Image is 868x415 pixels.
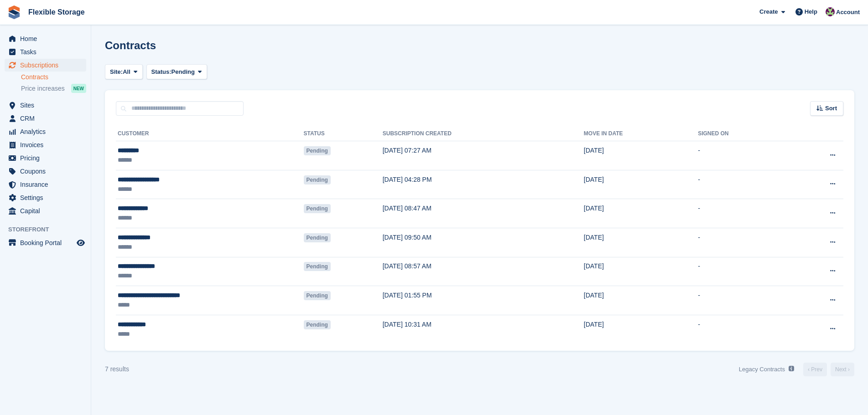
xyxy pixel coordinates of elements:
[172,67,195,77] span: Pending
[304,204,331,213] span: Pending
[21,83,86,93] a: Price increases NEW
[5,205,86,217] a: menu
[105,64,143,79] button: Site: All
[105,364,129,374] div: 7 results
[5,152,86,164] a: menu
[110,67,123,77] span: Site:
[383,286,584,315] td: [DATE] 01:55 PM
[383,141,584,170] td: [DATE] 07:27 AM
[5,32,86,45] a: menu
[584,286,698,315] td: [DATE]
[25,5,88,20] a: Flexible Storage
[584,127,698,141] th: Move in date
[826,7,835,16] img: Rachael Fisher
[304,146,331,155] span: Pending
[5,46,86,58] a: menu
[383,127,584,141] th: Subscription created
[304,175,331,184] span: Pending
[831,363,854,376] a: Next
[698,228,788,257] td: -
[8,225,91,234] span: Storefront
[698,141,788,170] td: -
[5,165,86,178] a: menu
[20,46,75,58] span: Tasks
[5,138,86,151] a: menu
[383,315,584,343] td: [DATE] 10:31 AM
[20,99,75,112] span: Sites
[825,104,837,113] span: Sort
[383,199,584,228] td: [DATE] 08:47 AM
[698,199,788,228] td: -
[5,236,86,249] a: menu
[20,138,75,151] span: Invoices
[20,112,75,125] span: CRM
[698,127,788,141] th: Signed on
[7,5,21,19] img: stora-icon-8386f47178a22dfd0bd8f6a31ec36ba5ce8667c1dd55bd0f319d3a0aa187defe.svg
[5,191,86,204] a: menu
[5,178,86,191] a: menu
[21,84,65,93] span: Price increases
[698,257,788,286] td: -
[803,363,827,376] a: Previous
[698,286,788,315] td: -
[584,257,698,286] td: [DATE]
[805,7,817,16] span: Help
[584,199,698,228] td: [DATE]
[20,205,75,217] span: Capital
[383,228,584,257] td: [DATE] 09:50 AM
[304,127,383,141] th: Status
[20,32,75,45] span: Home
[383,170,584,199] td: [DATE] 04:28 PM
[735,362,798,377] a: Legacy Contracts
[789,366,794,371] img: icon-info-grey-7440780725fd019a000dd9b08b2336e03edf1995a4989e88bcd33f0948082b44.svg
[735,362,856,377] nav: Page
[304,262,331,271] span: Pending
[584,170,698,199] td: [DATE]
[20,236,75,249] span: Booking Portal
[20,178,75,191] span: Insurance
[739,365,785,374] p: Legacy Contracts
[151,67,172,77] span: Status:
[20,152,75,164] span: Pricing
[123,67,130,77] span: All
[75,237,86,248] a: Preview store
[5,125,86,138] a: menu
[698,315,788,343] td: -
[5,99,86,112] a: menu
[20,125,75,138] span: Analytics
[584,141,698,170] td: [DATE]
[5,59,86,72] a: menu
[584,228,698,257] td: [DATE]
[5,112,86,125] a: menu
[20,59,75,72] span: Subscriptions
[383,257,584,286] td: [DATE] 08:57 AM
[20,191,75,204] span: Settings
[836,8,860,17] span: Account
[759,7,778,16] span: Create
[304,291,331,300] span: Pending
[304,320,331,329] span: Pending
[71,84,86,93] div: NEW
[116,127,304,141] th: Customer
[105,39,156,51] h1: Contracts
[21,73,86,82] a: Contracts
[698,170,788,199] td: -
[584,315,698,343] td: [DATE]
[20,165,75,178] span: Coupons
[146,64,207,79] button: Status: Pending
[304,233,331,242] span: Pending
